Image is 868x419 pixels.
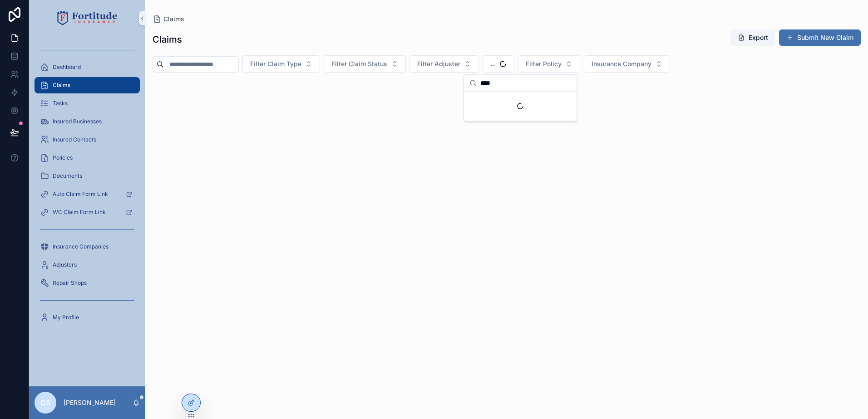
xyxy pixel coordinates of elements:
[35,204,140,220] a: WC Claim Form Link
[53,136,96,143] span: Insured Contacts
[518,55,580,73] button: Select Button
[163,15,184,24] span: Claims
[331,59,387,68] span: Filter Claim Status
[53,154,73,161] span: Policies
[35,132,140,148] a: Insured Contacts
[35,257,140,273] a: Adjusters
[35,113,140,130] a: Insured Businesses
[153,15,184,24] a: Claims
[35,168,140,184] a: Documents
[490,59,496,68] span: ...
[526,59,562,68] span: Filter Policy
[35,309,140,326] a: My Profile
[53,63,81,71] span: Dashboard
[53,82,70,89] span: Claims
[464,92,577,121] div: Suggestions
[35,95,140,112] a: Tasks
[417,59,460,68] span: Filter Adjuster
[35,239,140,255] a: Insurance Companies
[779,29,861,46] button: Submit New Claim
[242,55,320,73] button: Select Button
[57,11,118,25] img: App logo
[153,33,182,46] h1: Claims
[53,118,102,125] span: Insured Businesses
[35,150,140,166] a: Policies
[409,55,479,73] button: Select Button
[53,209,106,216] span: WC Claim Form Link
[64,398,116,407] p: [PERSON_NAME]
[53,100,68,107] span: Tasks
[730,29,775,46] button: Export
[250,59,301,68] span: Filter Claim Type
[53,279,87,287] span: Repair Shops
[35,186,140,202] a: Auto Claim Form Link
[324,55,406,73] button: Select Button
[40,397,50,408] span: GS
[35,275,140,291] a: Repair Shops
[53,172,82,180] span: Documents
[35,77,140,93] a: Claims
[53,261,77,268] span: Adjusters
[29,36,145,337] div: scrollable content
[35,59,140,75] a: Dashboard
[584,55,670,73] button: Select Button
[592,59,651,68] span: Insurance Company
[53,243,108,250] span: Insurance Companies
[483,55,514,73] button: Select Button
[53,314,79,321] span: My Profile
[53,190,108,198] span: Auto Claim Form Link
